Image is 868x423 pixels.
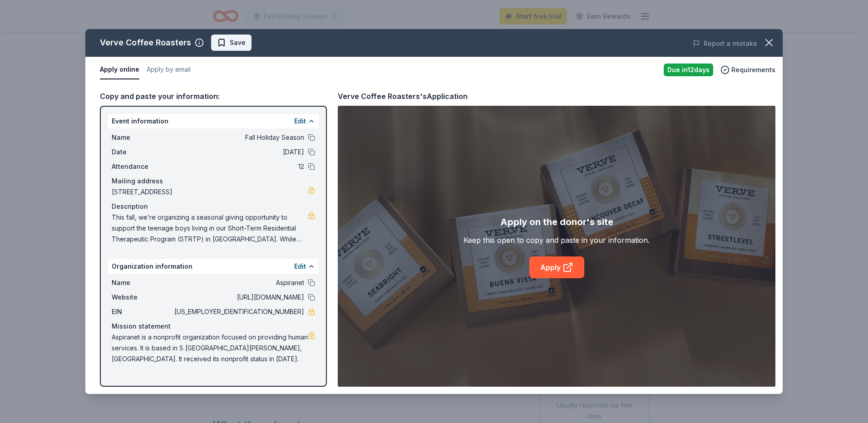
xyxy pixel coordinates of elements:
[173,277,304,288] span: Aspiranet
[338,90,468,102] div: Verve Coffee Roasters's Application
[693,38,757,49] button: Report a mistake
[100,35,191,50] div: Verve Coffee Roasters
[529,256,584,278] a: Apply
[731,64,775,75] span: Requirements
[112,306,173,317] span: EIN
[108,259,319,274] div: Organization information
[112,161,173,172] span: Attendance
[294,116,306,127] button: Edit
[112,292,173,303] span: Website
[112,332,308,364] span: Aspiranet is a nonprofit organization focused on providing human services. It is based in S [GEOG...
[211,34,252,51] button: Save
[112,147,173,157] span: Date
[112,321,315,332] div: Mission statement
[112,277,173,288] span: Name
[112,187,308,197] span: [STREET_ADDRESS]
[112,176,315,187] div: Mailing address
[100,60,139,79] button: Apply online
[173,147,304,157] span: [DATE]
[112,132,173,143] span: Name
[173,132,304,143] span: Fall Holiday Season
[173,292,304,303] span: [URL][DOMAIN_NAME]
[100,90,327,102] div: Copy and paste your information:
[147,60,191,79] button: Apply by email
[500,215,613,229] div: Apply on the donor's site
[112,201,315,212] div: Description
[720,64,775,75] button: Requirements
[664,64,713,76] div: Due in 12 days
[112,212,308,245] span: This fall, we’re organizing a seasonal giving opportunity to support the teenage boys living in o...
[173,161,304,172] span: 12
[173,306,304,317] span: [US_EMPLOYER_IDENTIFICATION_NUMBER]
[108,114,319,128] div: Event information
[294,261,306,272] button: Edit
[230,37,246,48] span: Save
[464,235,650,246] div: Keep this open to copy and paste in your information.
